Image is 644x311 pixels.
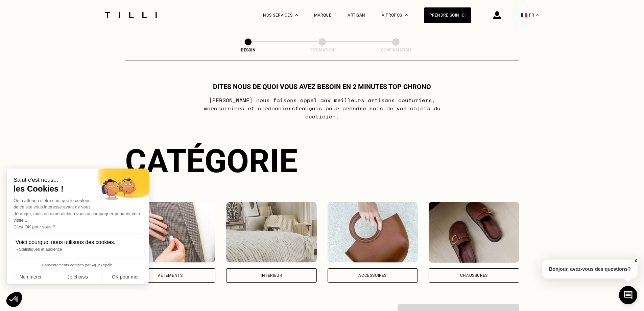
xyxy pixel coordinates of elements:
img: Accessoires [328,202,418,263]
img: Vêtements [125,202,216,263]
div: Intérieur [261,273,282,277]
img: Menu déroulant à propos [405,14,408,16]
div: Accessoires [358,273,387,277]
h1: Dites nous de quoi vous avez besoin en 2 minutes top chrono [213,83,431,91]
div: Confirmation [362,48,430,52]
div: Besoin [214,48,282,52]
img: menu déroulant [536,14,539,16]
div: Estimation [288,48,356,52]
span: 🇫🇷 [521,12,527,18]
p: Bonjour, avez-vous des questions? [542,260,638,279]
img: Logo du service de couturière Tilli [102,12,159,18]
div: Vêtements [158,273,183,277]
a: Prendre soin ici [424,7,471,23]
img: Intérieur [226,202,317,263]
div: Chaussures [460,273,488,277]
a: Marque [314,13,331,18]
img: Chaussures [429,202,519,263]
button: X [632,257,639,265]
a: Artisan [348,13,365,18]
p: [PERSON_NAME] nous faisons appel aux meilleurs artisans couturiers , maroquiniers et cordonniers ... [188,96,456,120]
div: Catégorie [125,142,519,180]
img: Menu déroulant [295,14,298,16]
img: icône connexion [493,11,501,19]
